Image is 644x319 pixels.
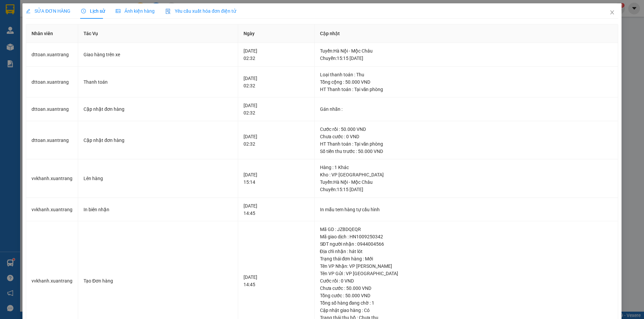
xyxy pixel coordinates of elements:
[81,9,86,13] span: clock-circle
[26,24,78,43] th: Nhân viên
[84,78,232,86] div: Thanh toán
[320,171,612,178] div: Kho : VP [GEOGRAPHIC_DATA]
[26,67,78,98] td: dttoan.xuantrang
[320,140,612,148] div: HT Thanh toán : Tại văn phòng
[238,24,315,43] th: Ngày
[609,10,615,15] span: close
[244,102,309,116] div: [DATE] 02:32
[244,202,309,217] div: [DATE] 14:45
[26,97,78,121] td: dttoan.xuantrang
[320,133,612,140] div: Chưa cước : 0 VND
[320,248,612,255] div: Địa chỉ nhận : hát lót
[320,240,612,248] div: SĐT người nhận : 0944004566
[26,121,78,160] td: dttoan.xuantrang
[165,8,236,14] span: Yêu cầu xuất hóa đơn điện tử
[320,178,612,193] div: Tuyến : Hà Nội - Mộc Châu Chuyến: 15:15 [DATE]
[320,71,612,78] div: Loại thanh toán : Thu
[320,148,612,155] div: Số tiền thu trước : 50.000 VND
[320,78,612,86] div: Tổng cộng : 50.000 VND
[84,105,232,113] div: Cập nhật đơn hàng
[84,51,232,58] div: Giao hàng trên xe
[320,255,612,262] div: Trạng thái đơn hàng : Mới
[26,9,31,13] span: edit
[320,292,612,299] div: Tổng cước : 50.000 VND
[84,277,232,285] div: Tạo Đơn hàng
[78,24,238,43] th: Tác Vụ
[320,105,612,113] div: Gán nhãn :
[26,43,78,67] td: dttoan.xuantrang
[26,198,78,222] td: vvkhanh.xuantrang
[244,133,309,148] div: [DATE] 02:32
[320,299,612,307] div: Tổng số hàng đang chờ : 1
[244,75,309,89] div: [DATE] 02:32
[244,47,309,62] div: [DATE] 02:32
[320,262,612,270] div: Tên VP Nhận: VP [PERSON_NAME]
[320,270,612,277] div: Tên VP Gửi : VP [GEOGRAPHIC_DATA]
[320,226,612,233] div: Mã GD : JZBDQEQR
[320,285,612,292] div: Chưa cước : 50.000 VND
[320,233,612,240] div: Mã giao dịch : HN1009250342
[116,9,120,13] span: picture
[84,175,232,182] div: Lên hàng
[320,86,612,93] div: HT Thanh toán : Tại văn phòng
[244,273,309,288] div: [DATE] 14:45
[26,8,70,14] span: SỬA ĐƠN HÀNG
[116,8,155,14] span: Ảnh kiện hàng
[320,206,612,213] div: In mẫu tem hàng tự cấu hình
[84,137,232,144] div: Cập nhật đơn hàng
[26,159,78,198] td: vvkhanh.xuantrang
[320,47,612,62] div: Tuyến : Hà Nội - Mộc Châu Chuyến: 15:15 [DATE]
[320,164,612,171] div: Hàng : 1 Khác
[165,9,171,14] img: icon
[84,206,232,213] div: In biên nhận
[244,171,309,186] div: [DATE] 15:14
[320,277,612,285] div: Cước rồi : 0 VND
[603,3,622,22] button: Close
[320,307,612,314] div: Cập nhật giao hàng : Có
[315,24,618,43] th: Cập nhật
[81,8,105,14] span: Lịch sử
[320,126,612,133] div: Cước rồi : 50.000 VND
